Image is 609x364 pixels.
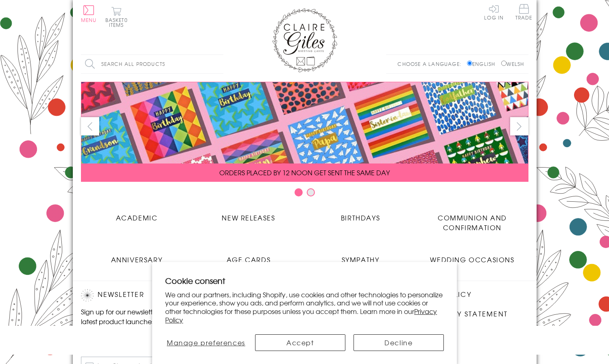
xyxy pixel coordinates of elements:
span: 0 items [109,16,128,28]
span: Sympathy [342,255,380,264]
span: New Releases [222,213,275,222]
input: Search [215,55,223,73]
p: We and our partners, including Shopify, use cookies and other technologies to personalize your ex... [165,290,444,324]
label: English [467,60,499,68]
a: Communion and Confirmation [417,207,528,232]
a: Birthdays [305,207,417,222]
button: Menu [81,5,97,22]
a: Accessibility Statement [406,309,508,320]
h2: Cookie consent [165,275,444,286]
input: English [467,61,472,66]
h2: Newsletter [81,289,219,301]
span: Wedding Occasions [430,255,514,264]
span: ORDERS PLACED BY 12 NOON GET SENT THE SAME DAY [219,168,390,177]
button: Carousel Page 2 [307,188,315,196]
p: Choose a language: [397,60,465,68]
span: Communion and Confirmation [438,213,507,232]
button: prev [81,117,99,135]
button: next [510,117,528,135]
span: Birthdays [341,213,380,222]
button: Basket0 items [105,7,128,27]
span: Manage preferences [167,338,245,347]
button: Manage preferences [165,334,247,351]
a: Age Cards [193,248,305,264]
a: Wedding Occasions [417,248,528,264]
a: Anniversary [81,248,193,264]
button: Carousel Page 1 (Current Slide) [295,188,303,196]
span: Age Cards [227,255,271,264]
a: Sympathy [305,248,417,264]
button: Accept [255,334,345,351]
button: Decline [354,334,444,351]
a: Academic [81,207,193,222]
span: Menu [81,16,97,24]
a: Trade [515,4,533,22]
a: New Releases [193,207,305,222]
div: Carousel Pagination [81,188,528,201]
a: Privacy Policy [165,306,437,325]
span: Academic [116,213,158,222]
span: Anniversary [111,255,163,264]
input: Welsh [501,61,506,66]
img: Claire Giles Greetings Cards [272,8,337,72]
input: Search all products [81,55,223,73]
a: Log In [484,4,504,20]
label: Welsh [501,60,524,68]
p: Sign up for our newsletter to receive the latest product launches, news and offers directly to yo... [81,307,219,336]
span: Trade [515,4,533,20]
